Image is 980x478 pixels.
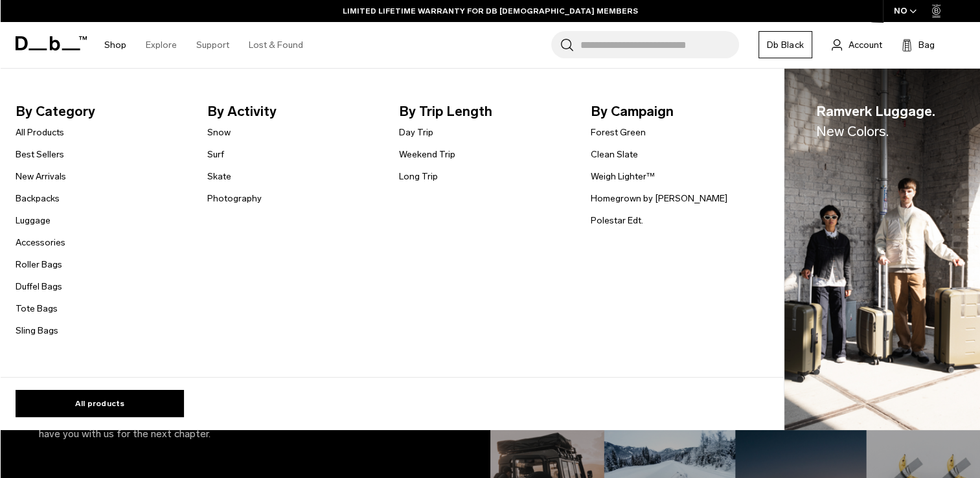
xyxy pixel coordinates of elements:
[16,258,62,271] a: Roller Bags
[832,37,882,52] a: Account
[591,126,646,139] a: Forest Green
[16,390,184,417] a: All products
[815,123,888,139] span: New Colors.
[902,37,935,52] button: Bag
[399,126,433,139] a: Day Trip
[16,192,60,205] a: Backpacks
[399,101,570,122] span: By Trip Length
[16,236,65,249] a: Accessories
[16,148,64,161] a: Best Sellers
[849,38,882,52] span: Account
[207,126,231,139] a: Snow
[591,192,727,205] a: Homegrown by [PERSON_NAME]
[399,170,438,183] a: Long Trip
[399,148,455,161] a: Weekend Trip
[758,31,812,58] a: Db Black
[591,101,762,122] span: By Campaign
[104,22,126,68] a: Shop
[196,22,229,68] a: Support
[95,22,313,68] nav: Main Navigation
[146,22,177,68] a: Explore
[343,5,638,17] a: LIMITED LIFETIME WARRANTY FOR DB [DEMOGRAPHIC_DATA] MEMBERS
[16,170,66,183] a: New Arrivals
[591,148,638,161] a: Clean Slate
[16,324,58,337] a: Sling Bags
[815,101,935,142] span: Ramverk Luggage.
[16,101,187,122] span: By Category
[784,69,980,431] a: Ramverk Luggage.New Colors. Db
[591,170,655,183] a: Weigh Lighter™
[16,214,51,227] a: Luggage
[16,280,62,293] a: Duffel Bags
[591,214,643,227] a: Polestar Edt.
[207,148,224,161] a: Surf
[207,101,378,122] span: By Activity
[784,69,980,431] img: Db
[249,22,303,68] a: Lost & Found
[16,302,58,315] a: Tote Bags
[16,126,64,139] a: All Products
[207,170,231,183] a: Skate
[918,38,935,52] span: Bag
[207,192,262,205] a: Photography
